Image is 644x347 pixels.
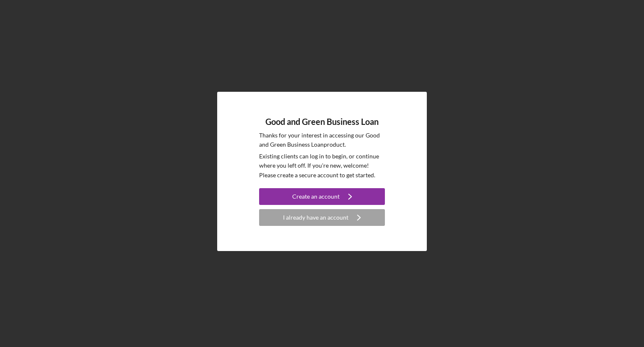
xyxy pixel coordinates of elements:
[259,209,385,226] button: I already have an account
[265,117,379,127] h4: Good and Green Business Loan
[283,209,348,226] div: I already have an account
[259,188,385,207] a: Create an account
[259,152,385,180] p: Existing clients can log in to begin, or continue where you left off. If you're new, welcome! Ple...
[259,131,385,150] p: Thanks for your interest in accessing our Good and Green Business Loan product.
[292,188,340,205] div: Create an account
[259,188,385,205] button: Create an account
